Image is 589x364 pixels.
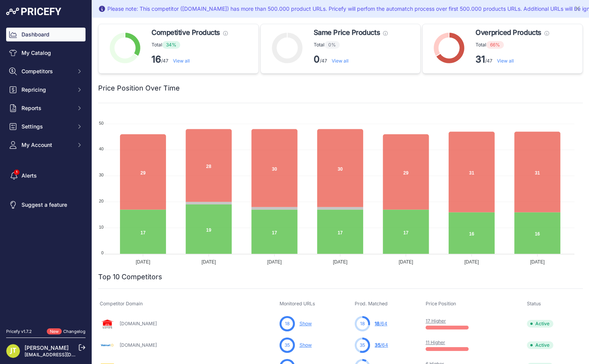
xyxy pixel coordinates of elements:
tspan: [DATE] [333,259,347,264]
strong: 0 [314,54,320,65]
tspan: [DATE] [201,259,216,264]
a: 35/64 [375,342,388,348]
p: /47 [151,53,228,66]
a: Alerts [6,169,86,183]
nav: Sidebar [6,28,86,319]
a: Suggest a feature [6,198,86,212]
a: [DOMAIN_NAME] [120,342,157,348]
span: 18 [285,320,290,327]
a: Changelog [63,329,86,334]
tspan: 30 [99,173,104,177]
tspan: [DATE] [136,259,150,264]
span: New [47,328,62,335]
span: Settings [21,123,72,130]
a: [DOMAIN_NAME] [120,321,157,326]
img: Pricefy Logo [6,8,61,15]
tspan: 10 [99,224,104,229]
button: Repricing [6,83,86,97]
p: Total [475,41,549,49]
h2: Price Position Over Time [98,83,180,94]
span: Same Price Products [314,27,380,38]
button: My Account [6,138,86,152]
tspan: 20 [99,198,104,203]
strong: 16 [151,54,161,65]
button: Competitors [6,64,86,78]
tspan: 0 [101,250,104,255]
tspan: [DATE] [464,259,479,264]
a: Show [299,321,312,326]
a: View all [332,58,349,64]
tspan: [DATE] [530,259,545,264]
a: 18/64 [375,321,387,326]
span: 35 [360,342,365,349]
span: Status [527,301,541,306]
span: Competitive Products [151,27,220,38]
span: 35 [285,342,290,349]
span: 18 [375,321,380,326]
span: 34% [162,41,180,49]
tspan: 50 [99,120,104,125]
a: Dashboard [6,28,86,41]
tspan: [DATE] [267,259,282,264]
div: Pricefy v1.7.2 [6,328,32,335]
a: My Catalog [6,46,86,60]
p: /47 [475,53,549,66]
h2: Top 10 Competitors [98,272,162,282]
span: Price Position [426,301,456,306]
span: Repricing [21,86,72,94]
span: Competitor Domain [100,301,143,306]
span: 66% [486,41,504,49]
a: 17 Higher [426,318,446,324]
span: 18 [360,320,365,327]
p: Total [314,41,388,49]
button: Close [574,3,583,12]
span: 0% [324,41,340,49]
a: 11 Higher [426,339,445,345]
span: Active [527,320,553,328]
span: Competitors [21,68,72,75]
button: Settings [6,120,86,133]
a: [EMAIL_ADDRESS][DOMAIN_NAME] [25,352,105,357]
span: 35 [375,342,380,348]
span: Reports [21,104,72,112]
span: My Account [21,141,72,149]
span: Overpriced Products [475,27,541,38]
tspan: 40 [99,147,104,151]
a: [PERSON_NAME] [25,344,69,351]
p: /47 [314,53,388,66]
strong: 31 [475,54,485,65]
a: Show [299,342,312,348]
button: Reports [6,101,86,115]
span: Monitored URLs [280,301,315,306]
tspan: [DATE] [399,259,413,264]
p: Total [151,41,228,49]
a: View all [173,58,190,64]
a: View all [497,58,514,64]
span: Prod. Matched [355,301,388,306]
span: Active [527,341,553,349]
